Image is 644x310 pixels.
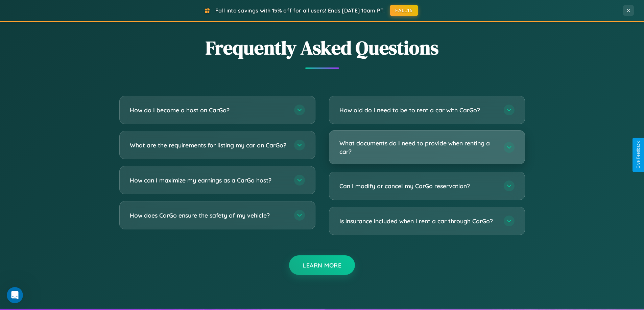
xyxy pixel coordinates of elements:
h3: Can I modify or cancel my CarGo reservation? [339,182,497,190]
div: Give Feedback [636,141,641,169]
h2: Frequently Asked Questions [119,35,525,61]
h3: How old do I need to be to rent a car with CarGo? [339,106,497,114]
button: Learn More [289,255,355,275]
h3: How can I maximize my earnings as a CarGo host? [130,176,287,185]
span: Fall into savings with 15% off for all users! Ends [DATE] 10am PT. [215,7,385,14]
h3: How does CarGo ensure the safety of my vehicle? [130,211,287,220]
iframe: Intercom live chat [7,287,23,303]
h3: What documents do I need to provide when renting a car? [339,139,497,156]
button: FALL15 [390,5,418,16]
h3: What are the requirements for listing my car on CarGo? [130,141,287,149]
h3: Is insurance included when I rent a car through CarGo? [339,217,497,225]
h3: How do I become a host on CarGo? [130,106,287,114]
